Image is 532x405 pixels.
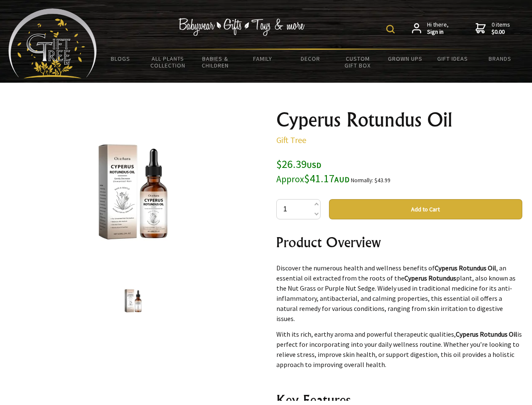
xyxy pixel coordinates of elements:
[276,173,304,185] small: Approx
[476,50,524,67] a: Brands
[276,232,522,252] h2: Product Overview
[307,160,321,170] span: USD
[179,18,305,36] img: Babywear - Gifts - Toys & more
[276,135,306,145] a: Gift Tree
[239,50,287,67] a: Family
[8,8,97,78] img: Babyware - Gifts - Toys and more...
[435,264,496,272] strong: Cyperus Rotundus Oil
[427,21,449,36] span: Hi there,
[381,50,429,67] a: Grown Ups
[276,157,350,185] span: $26.39 $41.17
[386,25,395,33] img: product search
[286,50,334,67] a: Decor
[67,126,199,258] img: Cyperus Rotundus Oil
[334,50,382,74] a: Custom Gift Box
[404,274,456,282] strong: Cyperus Rotundus
[117,285,149,317] img: Cyperus Rotundus Oil
[492,28,510,36] strong: $0.00
[429,50,476,67] a: Gift Ideas
[427,28,449,36] strong: Sign in
[192,50,239,74] a: Babies & Children
[97,50,144,67] a: BLOGS
[492,21,510,36] span: 0 items
[351,177,390,184] small: Normally: $43.99
[456,330,517,338] strong: Cyperus Rotundus Oil
[276,110,522,130] h1: Cyperus Rotundus Oil
[276,263,522,324] p: Discover the numerous health and wellness benefits of , an essential oil extracted from the roots...
[329,199,522,219] button: Add to Cart
[144,50,192,74] a: All Plants Collection
[476,21,510,36] a: 0 items$0.00
[334,175,350,184] span: AUD
[412,21,449,36] a: Hi there,Sign in
[276,329,522,370] p: With its rich, earthy aroma and powerful therapeutic qualities, is perfect for incorporating into...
